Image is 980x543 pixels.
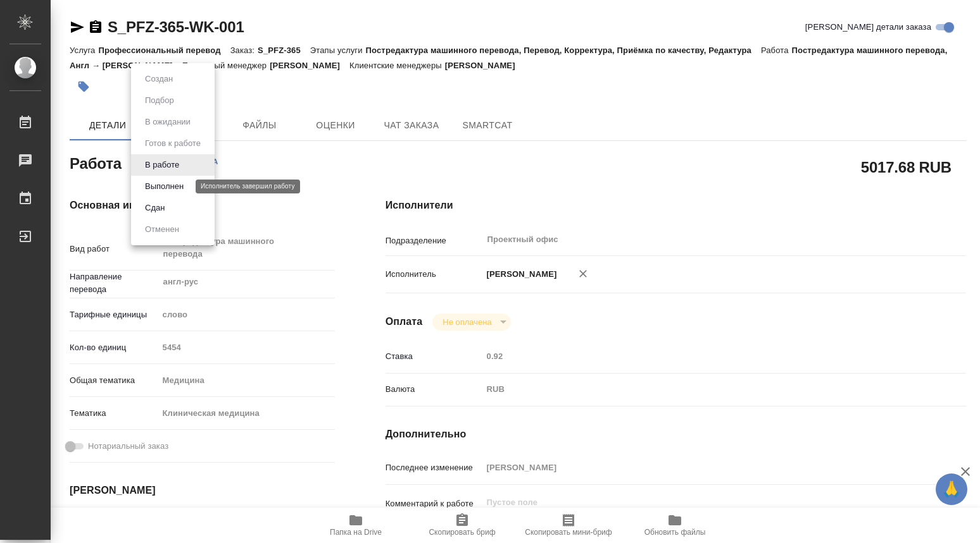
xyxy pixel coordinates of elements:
[141,115,194,129] button: В ожидании
[141,201,168,215] button: Сдан
[141,223,183,236] button: Отменен
[141,94,178,107] button: Подбор
[141,137,204,150] button: Готов к работе
[141,72,177,86] button: Создан
[141,180,187,193] button: Выполнен
[141,158,183,172] button: В работе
